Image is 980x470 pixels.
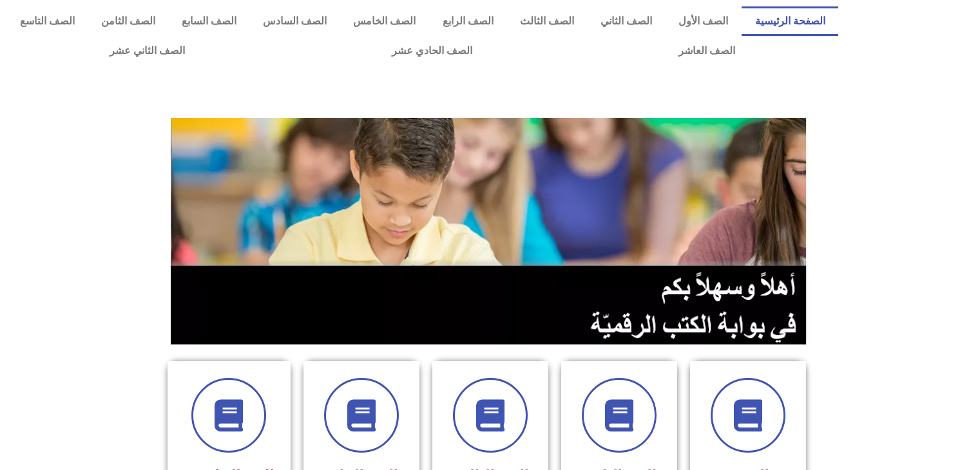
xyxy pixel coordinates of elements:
a: الصف الثامن [88,6,168,36]
a: الصف الثاني [587,6,665,36]
a: الصف السابع [168,6,249,36]
a: الصف التاسع [6,6,88,36]
a: الصف الثاني عشر [6,36,288,66]
a: الصف الرابع [429,6,506,36]
a: الصف السادس [250,6,340,36]
a: الصف العاشر [575,36,838,66]
a: الصف الخامس [340,6,429,36]
a: الصف الحادي عشر [288,36,575,66]
a: الصف الأول [666,6,742,36]
a: الصفحة الرئيسية [742,6,838,36]
a: الصف الثالث [506,6,587,36]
